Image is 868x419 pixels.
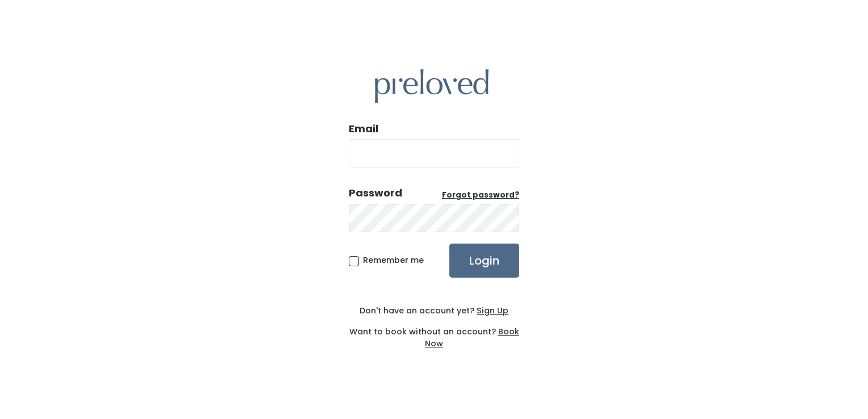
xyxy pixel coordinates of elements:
[349,186,402,200] div: Password
[442,190,519,201] a: Forgot password?
[349,121,378,136] label: Email
[375,69,489,103] img: preloved logo
[425,326,519,349] a: Book Now
[349,317,519,350] div: Want to book without an account?
[442,190,519,200] u: Forgot password?
[449,244,519,278] input: Login
[474,305,508,316] a: Sign Up
[363,254,424,266] span: Remember me
[477,305,508,316] u: Sign Up
[349,305,519,317] div: Don't have an account yet?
